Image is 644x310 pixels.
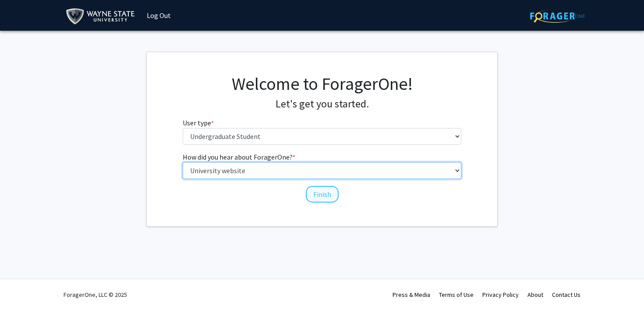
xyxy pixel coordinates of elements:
[552,291,580,299] a: Contact Us
[393,291,430,299] a: Press & Media
[183,73,462,94] h1: Welcome to ForagerOne!
[183,98,462,110] h4: Let's get you started.
[482,291,519,299] a: Privacy Policy
[527,291,543,299] a: About
[7,271,37,303] iframe: Chat
[183,118,214,128] label: User type
[66,7,139,26] img: Wayne State University Logo
[439,291,474,299] a: Terms of Use
[183,152,295,162] label: How did you hear about ForagerOne?
[64,279,127,310] div: ForagerOne, LLC © 2025
[306,186,339,203] button: Finish
[530,9,585,23] img: ForagerOne Logo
